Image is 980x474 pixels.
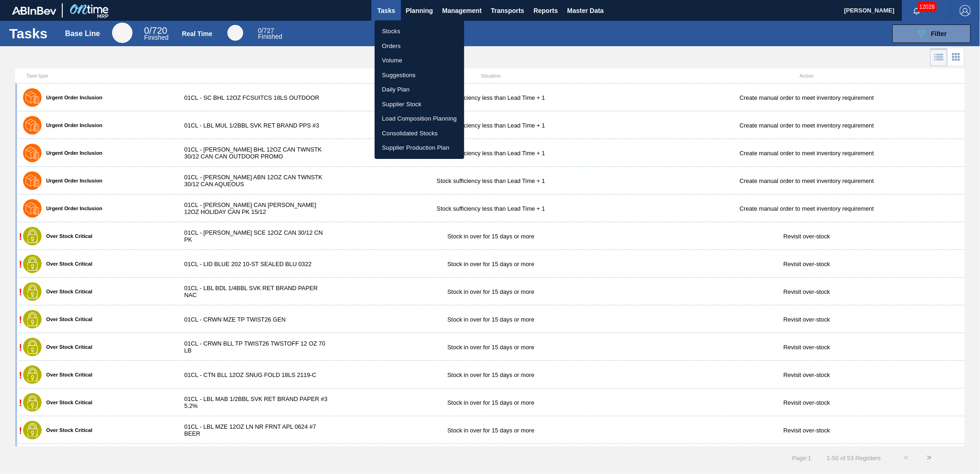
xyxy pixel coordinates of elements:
[375,111,464,126] a: Load Composition Planning
[375,82,464,97] a: Daily Plan
[375,97,464,112] a: Supplier Stock
[375,140,464,155] a: Supplier Production Plan
[375,126,464,141] a: Consolidated Stocks
[375,24,464,39] a: Stocks
[375,39,464,54] a: Orders
[375,68,464,83] a: Suggestions
[375,53,464,68] a: Volume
